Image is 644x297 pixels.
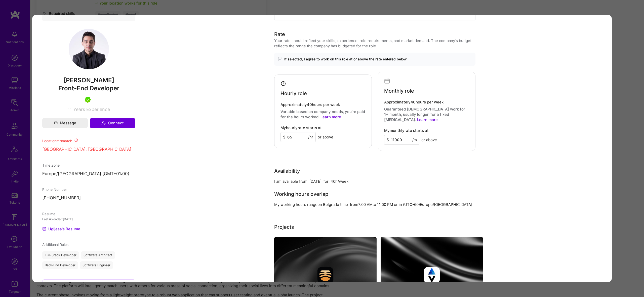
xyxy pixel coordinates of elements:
[280,132,316,142] input: XXX
[335,179,348,184] div: h/week
[274,179,307,184] div: I am available from
[280,126,322,130] h4: My hourly rate starts at
[309,179,321,184] div: [DATE]
[417,117,438,122] a: Learn more
[69,65,109,70] a: User Avatar
[384,78,390,84] i: icon Calendar
[42,146,135,153] p: [GEOGRAPHIC_DATA], [GEOGRAPHIC_DATA]
[42,77,135,84] span: [PERSON_NAME]
[283,134,286,140] span: $
[280,81,286,87] i: icon Clock
[318,134,333,140] span: or above
[42,251,79,259] div: Full-Stack Developer
[42,188,67,192] span: Phone Number
[274,190,328,198] div: Working hours overlap
[274,202,348,207] div: My working hours range on Belgrade time
[81,251,115,259] div: Software Architect
[331,179,335,184] div: 40
[42,227,46,231] img: Resume
[324,179,329,184] div: for
[32,15,612,282] div: modal
[320,115,341,119] a: Learn more
[90,118,135,128] button: Connect
[54,121,58,125] i: icon Mail
[274,223,294,231] div: Projects
[85,97,91,103] img: A.Teamer in Residence
[387,137,389,142] span: $
[42,217,135,222] div: Last uploaded: [DATE]
[284,57,408,62] span: If selected, I agree to work on this role at or above the rate entered below.
[280,109,366,120] p: Variable based on company needs, you’re paid for the hours worked.
[308,134,313,140] span: /hr
[384,100,469,104] h4: Approximately 40 hours per week
[280,102,366,107] h4: Approximately 40 hours per week
[384,135,419,145] input: XXX
[384,88,414,94] h4: Monthly role
[424,267,440,283] img: Company logo
[42,118,88,128] button: Message
[274,167,300,175] div: Availability
[42,171,135,177] p: Europe/[GEOGRAPHIC_DATA] (GMT+01:00 )
[42,243,68,247] span: Additional Roles
[358,202,398,207] span: 7:00 AM to 11:00 PM or
[384,128,429,133] h4: My monthly rate starts at
[69,29,109,69] img: User Avatar
[384,106,469,122] p: Guaranteed [DEMOGRAPHIC_DATA] work for 1+ month, usually longer, for a fixed [MEDICAL_DATA].
[421,137,437,142] span: or above
[274,38,475,49] div: Your rate should reflect your skills, experience, role requirements, and market demand. The compa...
[58,85,119,92] span: Front-End Developer
[42,226,80,232] a: Ugljesa's Resume
[42,163,60,167] span: Time Zone
[68,107,72,112] span: 11
[274,30,285,38] div: Rate
[280,90,307,96] h4: Hourly role
[101,121,106,125] i: icon Connect
[73,107,110,112] span: Years Experience
[42,138,135,143] div: Location mismatch
[350,202,472,207] span: from in (UTC -60 ) Europe/[GEOGRAPHIC_DATA]
[42,195,135,201] p: [PHONE_NUMBER]
[42,262,78,270] div: Back-End Developer
[80,262,113,270] div: Software Engineer
[412,137,417,142] span: /m
[42,212,55,216] span: Resume
[317,267,334,283] img: Company logo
